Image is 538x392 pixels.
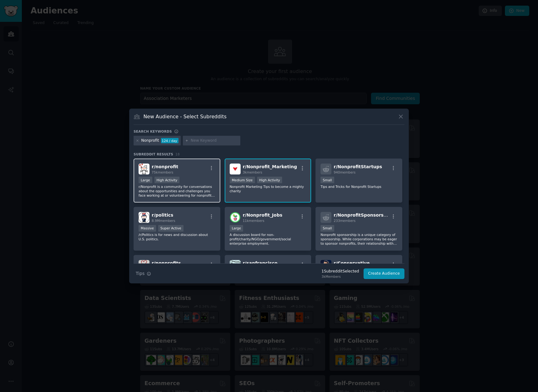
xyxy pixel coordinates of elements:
[321,274,359,279] div: 3k Members
[243,261,278,266] span: r/ sanfrancisco
[136,270,144,277] span: Tips
[320,233,397,246] p: Nonprofit sponsorship is a unique category of sponsorship. While corporations may be eager to spo...
[334,170,355,174] span: 940 members
[141,138,159,144] div: Nonprofit
[230,225,243,232] div: Large
[134,152,173,156] span: Subreddit Results
[230,260,241,271] img: sanfrancisco
[320,260,331,271] img: Conservative
[175,152,180,156] span: 18
[257,177,282,183] div: High Activity
[139,184,215,198] p: r/Nonprofit is a community for conversations about the opportunities and challenges you face work...
[230,164,241,174] img: Nonprofit_Marketing
[334,213,391,218] span: r/ NonprofitSponsorship
[320,225,334,232] div: Small
[134,129,172,134] h3: Search keywords
[139,260,149,271] img: nonprofits
[134,268,153,279] button: Tips
[321,269,359,274] div: 1 Subreddit Selected
[230,184,306,193] p: Nonprofit Marketing Tips to become a mighty charity
[161,138,179,144] div: 124 / day
[191,138,238,144] input: New Keyword
[243,170,262,174] span: 3k members
[230,177,255,183] div: Medium Size
[320,184,397,189] p: Tips and Tricks for Nonprofit Startups
[243,164,297,169] span: r/ Nonprofit_Marketing
[152,213,173,218] span: r/ politics
[144,113,227,120] h3: New Audience - Select Subreddits
[230,233,306,246] p: A discussion board for non-profit/charity/NGO/government/social enterprise employment.
[139,177,152,183] div: Large
[139,164,149,174] img: nonprofit
[152,261,181,266] span: r/ nonprofits
[139,212,149,223] img: politics
[334,164,382,169] span: r/ NonprofitStartups
[230,212,241,223] img: Nonprofit_Jobs
[243,213,282,218] span: r/ Nonprofit_Jobs
[158,225,183,232] div: Super Active
[243,219,264,223] span: 11k members
[152,164,178,169] span: r/ nonprofit
[154,177,180,183] div: High Activity
[334,261,369,266] span: r/ Conservative
[320,177,334,183] div: Small
[152,170,173,174] span: 75k members
[152,219,175,223] span: 8.9M members
[139,233,215,241] p: /r/Politics is for news and discussion about U.S. politics.
[364,268,405,279] button: Create Audience
[139,225,156,232] div: Massive
[334,219,355,223] span: 233 members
